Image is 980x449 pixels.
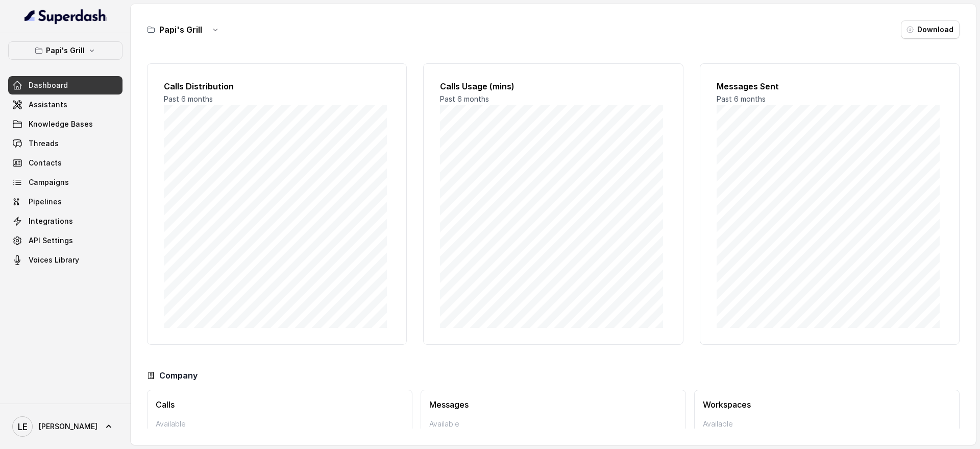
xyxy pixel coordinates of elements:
span: Voices Library [29,255,79,265]
a: Campaigns [8,173,122,192]
span: Past 6 months [164,94,213,103]
p: Papi's Grill [46,44,85,57]
span: Dashboard [29,80,68,90]
span: Pipelines [29,197,62,207]
span: Knowledge Bases [29,119,93,129]
h3: Messages [429,398,677,411]
span: Integrations [29,216,73,226]
span: Threads [29,138,59,149]
p: Available [429,419,677,429]
span: Campaigns [29,177,69,187]
a: Knowledge Bases [8,115,122,133]
span: Contacts [29,158,62,168]
span: Assistants [29,100,67,110]
h3: Calls [156,398,404,411]
a: Pipelines [8,193,122,211]
span: [PERSON_NAME] [39,421,97,432]
button: Papi's Grill [8,41,122,60]
a: Integrations [8,212,122,230]
span: API Settings [29,235,73,246]
p: Available [703,419,951,429]
span: Past 6 months [717,94,766,103]
h2: Calls Distribution [164,80,390,92]
a: Voices Library [8,251,122,269]
a: [PERSON_NAME] [8,412,122,441]
p: Available [156,419,404,429]
a: Contacts [8,154,122,172]
a: Dashboard [8,76,122,94]
span: Past 6 months [440,94,489,103]
h2: Messages Sent [717,80,943,92]
h3: Papi's Grill [159,23,202,36]
img: light.svg [24,8,107,25]
text: LE [18,421,28,432]
a: Assistants [8,96,122,114]
h3: Workspaces [703,398,951,411]
button: Download [901,20,960,39]
a: API Settings [8,231,122,250]
a: Threads [8,134,122,153]
h3: Company [159,369,198,382]
h2: Calls Usage (mins) [440,80,666,92]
